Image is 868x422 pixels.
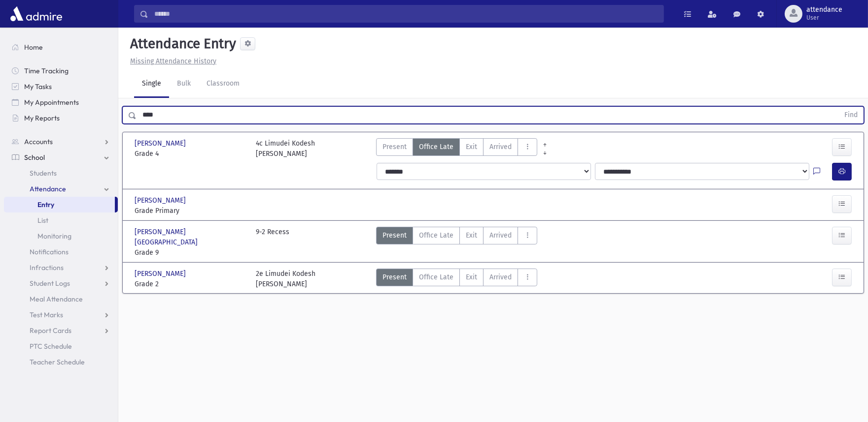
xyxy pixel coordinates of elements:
[466,230,477,241] span: Exit
[419,142,453,152] span: Office Late
[489,142,512,152] span: Arrived
[37,216,48,225] span: List
[466,142,477,152] span: Exit
[4,165,118,181] a: Students
[37,232,71,241] span: Monitoring
[419,272,453,282] span: Office Late
[466,272,477,282] span: Exit
[4,39,118,55] a: Home
[4,94,118,110] a: My Appointments
[30,342,72,351] span: PTC Schedule
[419,230,453,241] span: Office Late
[30,310,63,319] span: Test Marks
[130,57,216,65] u: Missing Attendance History
[376,138,537,159] div: AttTypes
[30,295,83,303] span: Meal Attendance
[135,138,188,149] span: [PERSON_NAME]
[382,142,407,152] span: Present
[4,134,118,150] a: Accounts
[806,6,842,14] span: attendance
[24,98,79,107] span: My Appointments
[135,247,246,258] span: Grade 9
[382,272,407,282] span: Present
[4,354,118,370] a: Teacher Schedule
[806,14,842,22] span: User
[24,66,69,75] span: Time Tracking
[24,43,43,52] span: Home
[135,227,246,247] span: [PERSON_NAME][GEOGRAPHIC_DATA]
[4,323,118,338] a: Report Cards
[4,338,118,354] a: PTC Schedule
[382,230,407,241] span: Present
[4,212,118,228] a: List
[4,307,118,323] a: Test Marks
[376,227,537,258] div: AttTypes
[169,70,199,98] a: Bulk
[256,227,289,258] div: 9-2 Recess
[489,272,512,282] span: Arrived
[4,228,118,244] a: Monitoring
[37,200,54,209] span: Entry
[30,184,66,193] span: Attendance
[8,4,65,24] img: AdmirePro
[126,57,216,65] a: Missing Attendance History
[30,263,64,272] span: Infractions
[4,110,118,126] a: My Reports
[4,150,118,165] a: School
[135,206,246,216] span: Grade Primary
[135,195,188,206] span: [PERSON_NAME]
[4,260,118,275] a: Infractions
[4,244,118,260] a: Notifications
[838,107,864,123] button: Find
[24,137,53,146] span: Accounts
[376,269,537,289] div: AttTypes
[30,279,70,288] span: Student Logs
[24,153,45,162] span: School
[30,358,85,366] span: Teacher Schedule
[148,5,663,23] input: Search
[135,279,246,289] span: Grade 2
[4,275,118,291] a: Student Logs
[4,181,118,197] a: Attendance
[4,291,118,307] a: Meal Attendance
[4,79,118,94] a: My Tasks
[4,197,115,212] a: Entry
[24,114,60,122] span: My Reports
[135,269,188,279] span: [PERSON_NAME]
[135,149,246,159] span: Grade 4
[199,70,247,98] a: Classroom
[256,138,315,159] div: 4c Limudei Kodesh [PERSON_NAME]
[30,247,69,256] span: Notifications
[30,326,71,335] span: Report Cards
[134,70,169,98] a: Single
[489,230,512,241] span: Arrived
[30,169,57,178] span: Students
[256,269,315,289] div: 2e Limudei Kodesh [PERSON_NAME]
[126,35,236,52] h5: Attendance Entry
[4,63,118,79] a: Time Tracking
[24,82,52,91] span: My Tasks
